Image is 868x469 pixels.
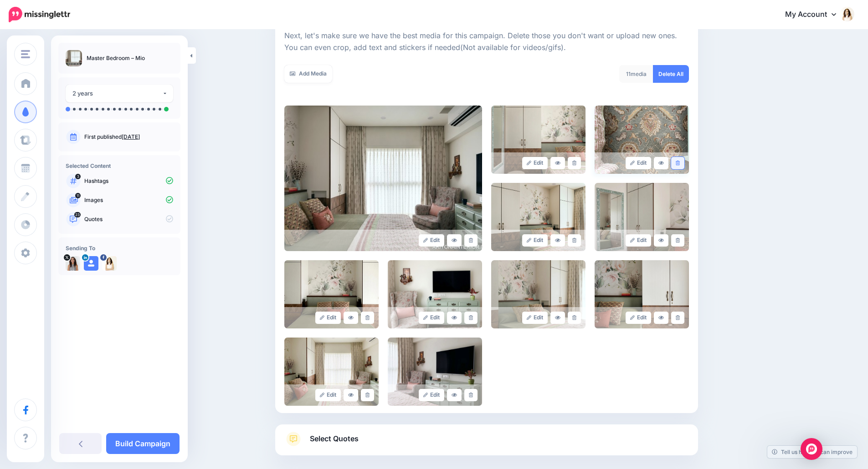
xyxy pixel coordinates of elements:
img: bbb1bc12dae7058a535bade0ce50a7c8_thumb.jpg [66,50,82,66]
p: Master Bedroom – Mio [87,54,145,63]
span: 11 [75,193,81,198]
p: Images [84,196,173,204]
span: Select Quotes [310,433,359,445]
img: 7935b4bf24cc65e08aee9a3590e460c2_large.jpg [388,338,482,406]
div: Open Intercom Messenger [801,438,822,460]
img: c57695a74e1577d3a13ba49d99fd2b78_large.jpg [284,338,379,406]
div: 2 years [72,88,162,99]
a: Edit [626,157,652,169]
img: ad8cea8f749ff80363e5527f3d2b8fe9_large.jpg [595,183,689,251]
a: Edit [315,312,341,324]
img: 46f024345f708209e830140898eaadb5_large.jpg [284,260,379,328]
img: user_default_image.png [84,256,98,271]
img: Missinglettr [9,7,70,22]
img: 7c6ccd7f872cf29c4904ef78b40d3c85_large.jpg [595,106,689,174]
img: 8485276bf4f6301489f92fa1472a0360_large.jpg [491,183,586,251]
a: [DATE] [122,133,140,140]
a: Edit [522,157,548,169]
img: 2db18aa83fc9083512f575792ab98072_large.jpg [595,260,689,328]
a: Edit [522,312,548,324]
a: Delete All [653,65,689,83]
span: 3 [75,174,81,179]
p: Next, let's make sure we have the best media for this campaign. Delete those you don't want or up... [284,30,689,54]
a: Add Media [284,65,332,83]
a: Edit [522,234,548,247]
p: Hashtags [84,177,173,185]
img: 20479796_1519423771450404_4084095130666208276_n-bsa32121.jpg [102,256,117,271]
h4: Sending To [66,245,173,252]
img: 8LzpjWeL-22117.jpg [66,256,80,271]
img: 0a354302591e06e17575d97757f38c05_large.jpg [491,260,586,328]
a: Edit [315,389,341,401]
img: 3dd1e0af6236211f5d7798da2fc3bc81_large.jpg [491,106,586,174]
div: Select Media [284,25,689,406]
p: First published [84,133,173,141]
a: Select Quotes [284,432,689,455]
img: 0031df1c24dc27d8bfe27afcf7515e80_large.jpg [388,260,482,328]
a: Edit [626,312,652,324]
a: Tell us how we can improve [767,446,857,458]
a: Edit [419,389,445,401]
p: Quotes [84,215,173,223]
a: Edit [419,312,445,324]
a: Edit [419,234,445,247]
img: 080edd5d65fd72f44abec9fcae14f4f9_large.jpg [284,106,482,251]
h4: Selected Content [66,162,173,169]
a: Edit [626,234,652,247]
a: My Account [776,4,854,26]
button: 2 years [66,85,173,102]
span: 23 [74,212,81,217]
img: menu.png [21,50,30,58]
span: 11 [626,71,631,77]
div: media [619,65,653,83]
